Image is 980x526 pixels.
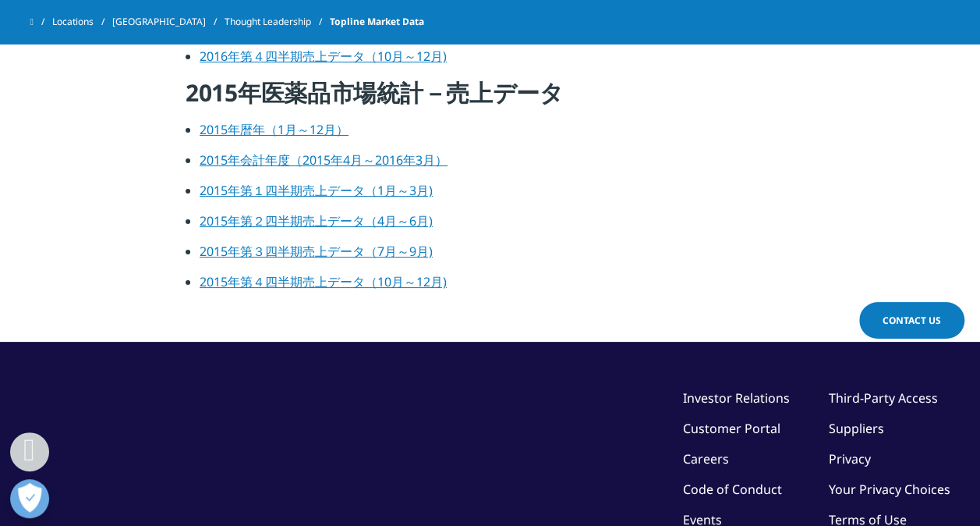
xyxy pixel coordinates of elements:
a: 2015年第２四半期売上データ（4月～6月) [200,212,433,229]
a: Investor Relations [683,389,790,407]
h4: 2015年医薬品市場統計－売上データ [186,77,794,120]
a: Privacy [829,450,871,467]
a: Code of Conduct [683,481,782,498]
a: Third-Party Access [829,389,938,407]
span: Topline Market Data [330,8,424,36]
a: 2015年第３四半期売上データ（7月～9月) [200,243,433,260]
a: Careers [683,450,729,467]
a: 2015年第４四半期売上データ（10月～12月) [200,273,447,290]
a: 2015年会計年度（2015年4月～2016年3月） [200,151,448,169]
a: 2015年第１四半期売上データ（1月～3月) [200,182,433,199]
a: Customer Portal [683,420,780,437]
a: Contact Us [859,302,964,339]
button: 優先設定センターを開く [10,479,49,518]
a: [GEOGRAPHIC_DATA] [112,8,225,36]
a: Your Privacy Choices [829,481,950,498]
a: Locations [52,8,112,36]
a: Suppliers [829,420,884,437]
a: Thought Leadership [225,8,330,36]
a: 2015年暦年（1月～12月） [200,121,348,138]
a: 2016年第４四半期売上データ（10月～12月) [200,48,447,65]
span: Contact Us [883,314,941,327]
